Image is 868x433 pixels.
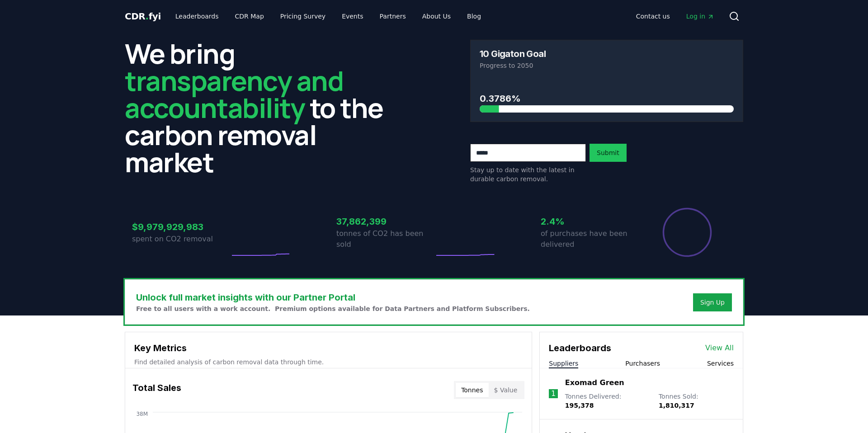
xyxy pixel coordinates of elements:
[125,11,161,22] span: CDR fyi
[549,341,611,355] h3: Leaderboards
[136,291,530,304] h3: Unlock full market insights with our Partner Portal
[541,215,638,228] h3: 2.4%
[373,8,413,24] a: Partners
[480,92,734,105] h3: 0.3786%
[551,388,556,399] p: 1
[686,12,714,21] span: Log in
[549,359,578,368] button: Suppliers
[125,10,161,23] a: CDR.fyi
[336,215,434,228] h3: 37,862,399
[659,392,734,410] p: Tonnes Sold :
[565,392,650,410] p: Tonnes Delivered :
[659,402,694,409] span: 1,810,317
[629,8,722,24] nav: Main
[489,383,523,397] button: $ Value
[700,298,725,307] a: Sign Up
[228,8,271,24] a: CDR Map
[480,61,734,70] p: Progress to 2050
[541,228,638,250] p: of purchases have been delivered
[679,8,722,24] a: Log in
[168,8,226,24] a: Leaderboards
[565,402,594,409] span: 195,378
[125,62,343,126] span: transparency and accountability
[134,341,523,355] h3: Key Metrics
[470,165,586,184] p: Stay up to date with the latest in durable carbon removal.
[136,411,148,417] tspan: 38M
[480,49,546,58] h3: 10 Gigaton Goal
[456,383,488,397] button: Tonnes
[707,359,734,368] button: Services
[132,381,181,399] h3: Total Sales
[629,8,677,24] a: Contact us
[146,11,149,22] span: .
[273,8,333,24] a: Pricing Survey
[590,144,627,162] button: Submit
[693,293,732,311] button: Sign Up
[132,220,230,234] h3: $9,979,929,983
[168,8,488,24] nav: Main
[336,228,434,250] p: tonnes of CO2 has been sold
[132,234,230,245] p: spent on CO2 removal
[565,377,624,388] a: Exomad Green
[136,304,530,313] p: Free to all users with a work account. Premium options available for Data Partners and Platform S...
[662,207,712,258] div: Percentage of sales delivered
[335,8,370,24] a: Events
[134,358,523,367] p: Find detailed analysis of carbon removal data through time.
[625,359,660,368] button: Purchasers
[460,8,488,24] a: Blog
[125,40,398,175] h2: We bring to the carbon removal market
[415,8,458,24] a: About Us
[705,343,734,353] a: View All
